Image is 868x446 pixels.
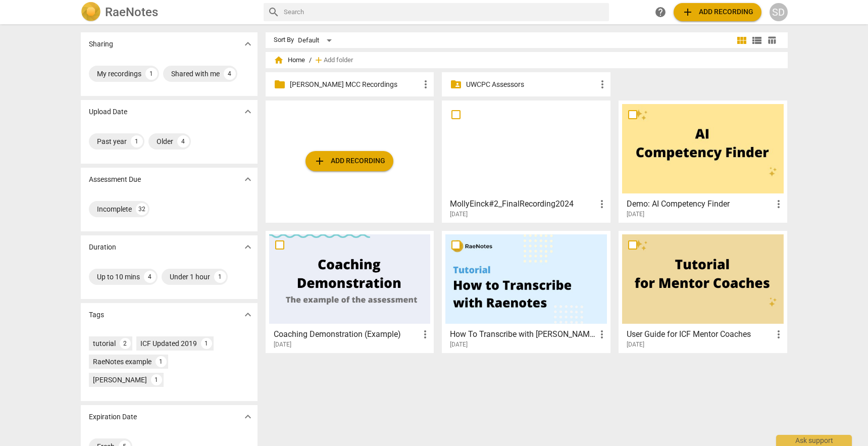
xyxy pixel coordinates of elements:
a: Demo: AI Competency Finder[DATE] [622,104,784,218]
button: Show more [240,172,256,187]
button: Show more [240,307,256,322]
p: Tags [89,310,104,320]
button: Show more [240,104,256,119]
a: Coaching Demonstration (Example)[DATE] [269,234,431,349]
span: Add folder [324,57,353,64]
span: Add recording [682,6,753,18]
span: folder [274,78,286,90]
a: MollyEinck#2_FinalRecording2024[DATE] [445,104,607,218]
span: view_list [751,34,763,46]
div: Sort By [274,36,294,44]
p: Sharing [89,39,113,49]
p: Samantha MCC Recordings [290,79,420,90]
span: help [654,6,667,18]
h2: RaeNotes [105,5,158,19]
span: expand_more [242,411,254,423]
div: 4 [224,68,236,80]
div: 4 [177,135,189,147]
span: expand_more [242,241,254,253]
a: LogoRaeNotes [81,2,256,22]
button: Upload [305,151,393,171]
h3: How To Transcribe with RaeNotes [450,328,596,340]
span: search [268,6,280,18]
div: Up to 10 mins [97,272,140,282]
button: SD [770,3,788,21]
span: view_module [736,34,748,46]
p: Expiration Date [89,412,137,422]
span: folder_shared [450,78,462,90]
div: Older [157,136,173,146]
button: Show more [240,36,256,52]
span: add [314,155,326,167]
span: expand_more [242,106,254,118]
h3: Demo: AI Competency Finder [627,198,773,210]
button: Upload [674,3,761,21]
button: Show more [240,239,256,255]
div: 1 [151,374,162,385]
span: more_vert [420,78,432,90]
div: tutorial [93,338,116,349]
span: expand_more [242,309,254,321]
div: Default [298,32,335,48]
p: Upload Date [89,107,127,117]
h3: MollyEinck#2_FinalRecording2024 [450,198,596,210]
a: User Guide for ICF Mentor Coaches[DATE] [622,234,784,349]
span: [DATE] [450,210,468,219]
div: Ask support [776,435,852,446]
span: [DATE] [627,210,644,219]
div: 1 [131,135,143,147]
div: 1 [145,68,158,80]
div: 2 [120,338,131,349]
input: Search [284,4,605,20]
div: 1 [214,271,226,283]
div: 1 [201,338,212,349]
div: Shared with me [171,69,220,79]
div: My recordings [97,69,141,79]
span: more_vert [773,328,785,340]
button: List view [749,33,764,48]
span: more_vert [773,198,785,210]
button: Tile view [734,33,749,48]
img: Logo [81,2,101,22]
span: add [682,6,694,18]
a: Help [651,3,670,21]
span: more_vert [596,328,608,340]
span: [DATE] [450,340,468,349]
span: / [309,57,312,64]
button: Show more [240,409,256,424]
div: 1 [156,356,167,367]
span: Home [274,55,305,65]
div: 32 [136,203,148,215]
span: [DATE] [274,340,291,349]
div: Incomplete [97,204,132,214]
span: more_vert [596,198,608,210]
span: table_chart [767,35,777,45]
span: add [314,55,324,65]
span: Add recording [314,155,385,167]
span: [DATE] [627,340,644,349]
div: RaeNotes example [93,357,151,367]
h3: User Guide for ICF Mentor Coaches [627,328,773,340]
div: 4 [144,271,156,283]
p: UWCPC Assessors [466,79,596,90]
h3: Coaching Demonstration (Example) [274,328,420,340]
div: [PERSON_NAME] [93,375,147,385]
div: ICF Updated 2019 [140,338,197,349]
span: more_vert [419,328,431,340]
a: How To Transcribe with [PERSON_NAME][DATE] [445,234,607,349]
span: home [274,55,284,65]
span: expand_more [242,38,254,50]
p: Assessment Due [89,174,141,185]
button: Table view [764,33,780,48]
div: Under 1 hour [170,272,210,282]
span: more_vert [596,78,608,90]
span: expand_more [242,173,254,185]
p: Duration [89,242,116,253]
div: Past year [97,136,127,146]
